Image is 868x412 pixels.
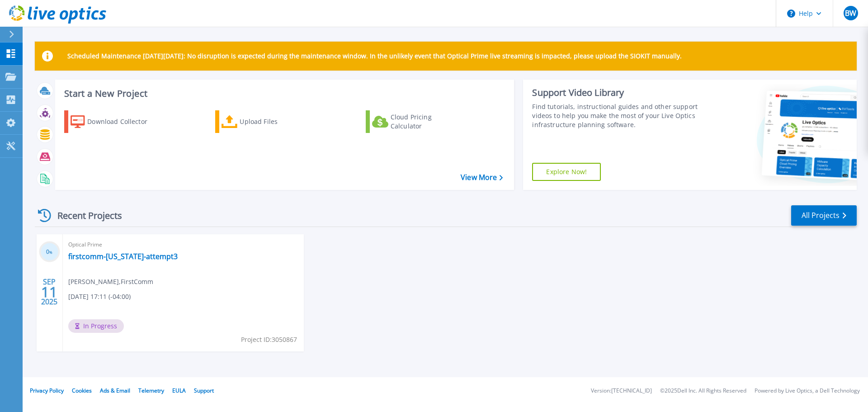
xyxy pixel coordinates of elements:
[68,240,298,250] span: Optical Prime
[41,275,58,308] div: SEP 2025
[461,173,503,182] a: View More
[87,113,160,131] div: Download Collector
[68,277,153,287] span: [PERSON_NAME] , FirstComm
[532,163,601,181] a: Explore Now!
[215,110,316,133] a: Upload Files
[138,387,164,394] a: Telemetry
[49,250,52,255] span: %
[39,247,60,257] h3: 0
[72,387,92,394] a: Cookies
[68,319,124,333] span: In Progress
[532,102,702,129] div: Find tutorials, instructional guides and other support videos to help you make the most of your L...
[241,335,297,345] span: Project ID: 3050867
[35,204,134,227] div: Recent Projects
[64,110,165,133] a: Download Collector
[172,387,186,394] a: EULA
[100,387,130,394] a: Ads & Email
[67,52,682,60] p: Scheduled Maintenance [DATE][DATE]: No disruption is expected during the maintenance window. In t...
[791,205,857,226] a: All Projects
[30,387,64,394] a: Privacy Policy
[660,388,746,394] li: © 2025 Dell Inc. All Rights Reserved
[755,388,860,394] li: Powered by Live Optics, a Dell Technology
[240,113,312,131] div: Upload Files
[391,113,463,131] div: Cloud Pricing Calculator
[64,89,503,99] h3: Start a New Project
[68,252,178,261] a: firstcomm-[US_STATE]-attempt3
[532,87,702,99] div: Support Video Library
[591,388,652,394] li: Version: [TECHNICAL_ID]
[366,110,467,133] a: Cloud Pricing Calculator
[41,288,57,296] span: 11
[845,9,856,17] span: BW
[68,292,131,302] span: [DATE] 17:11 (-04:00)
[194,387,214,394] a: Support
